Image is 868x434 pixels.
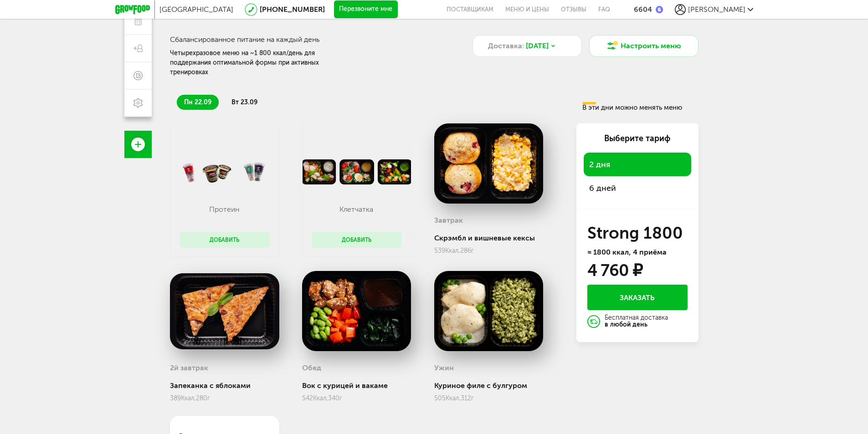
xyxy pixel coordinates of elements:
span: [GEOGRAPHIC_DATA] [159,5,233,14]
div: Четырехразовое меню на ~1 800 ккал/день для поддержания оптимальной формы при активных тренировках [170,48,358,77]
h3: Strong 1800 [587,226,688,240]
h3: Сбалансированное питание на каждый день [170,35,473,44]
span: Ккал, [445,247,460,255]
a: [PHONE_NUMBER] [260,5,325,14]
span: ≈ 1800 ккал, 4 приёма [587,248,667,256]
div: 505 312 [434,394,544,402]
button: Перезвоните мне [334,0,398,19]
button: Заказать [587,285,688,310]
span: Доставка: [488,41,524,51]
div: 542 340 [302,394,411,402]
div: 4 760 ₽ [587,263,642,278]
div: Запеканка с яблоками [170,381,279,390]
button: Добавить [180,232,270,248]
img: big_mPDajhulWsqtV8Bj.png [170,271,279,351]
img: big_HiiCm5w86QSjzLpf.png [434,271,544,351]
span: г [339,394,342,402]
span: вт 23.09 [231,98,257,106]
span: 6 дней [589,182,686,194]
span: Ккал, [181,394,196,402]
span: Ккал, [446,394,461,402]
img: bonus_b.cdccf46.png [656,6,663,13]
p: Протеин [188,205,260,214]
span: пн 22.09 [184,98,211,106]
span: 2 дня [589,158,686,171]
img: big_oQJDJ5HB92PK7ztq.png [302,271,411,351]
img: big_n9l4KMbTDapZjgR7.png [434,123,544,204]
span: [DATE] [526,41,549,51]
span: [PERSON_NAME] [688,5,745,14]
div: Вок с курицей и вакаме [302,381,411,390]
span: г [471,394,474,402]
button: Добавить [312,232,402,248]
span: г [207,394,210,402]
div: Бесплатная доставка [605,315,668,328]
div: Куриное филе с булгуром [434,381,544,390]
p: Клетчатка [320,205,392,214]
div: В эти дни можно менять меню [582,102,695,112]
div: Скрэмбл и вишневые кексы [434,234,544,242]
div: 6604 [634,5,652,14]
div: 389 280 [170,394,279,402]
div: 539 286 [434,247,544,255]
span: Ккал, [313,394,328,402]
h3: Обед [302,363,321,372]
h3: 2й завтрак [170,363,208,372]
h3: Завтрак [434,216,463,225]
button: Настроить меню [589,35,699,57]
h3: Ужин [434,363,454,372]
strong: в любой день [605,321,647,328]
div: Выберите тариф [584,133,691,144]
span: г [471,247,474,255]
